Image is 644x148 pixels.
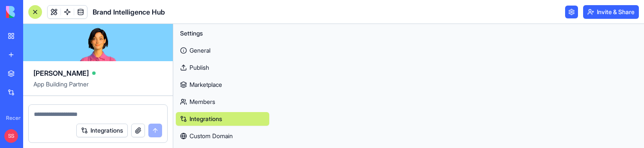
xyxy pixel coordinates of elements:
a: Publish [176,61,269,74]
span: Recent [3,115,21,121]
span: App Building Partner [33,80,163,95]
button: Integrations [76,124,128,137]
span: Settings [180,29,203,38]
a: Members [176,95,269,109]
span: [PERSON_NAME] [33,68,89,78]
a: Custom Domain [176,129,269,143]
button: Invite & Share [583,5,639,19]
span: SS [4,129,18,143]
a: Integrations [176,112,269,126]
img: logo [6,6,59,18]
button: Settings [176,27,269,40]
span: Brand Intelligence Hub [93,7,165,17]
a: General [176,44,269,57]
a: Marketplace [176,78,269,92]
